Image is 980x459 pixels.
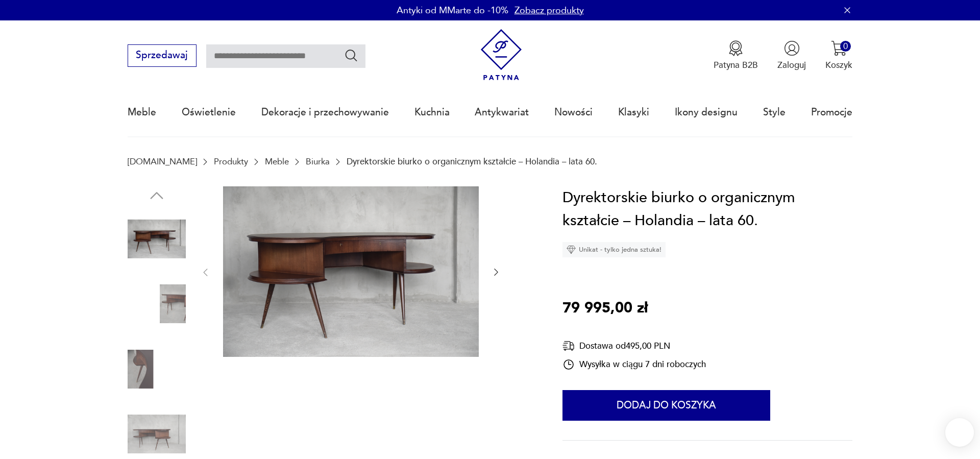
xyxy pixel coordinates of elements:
a: Promocje [811,89,852,136]
div: Wysyłka w ciągu 7 dni roboczych [562,358,706,371]
a: Kuchnia [414,89,450,136]
a: Zobacz produkty [514,4,584,17]
img: Patyna - sklep z meblami i dekoracjami vintage [476,29,527,81]
a: [DOMAIN_NAME] [128,157,197,166]
button: 0Koszyk [825,40,852,71]
button: Szukaj [344,48,359,63]
a: Style [763,89,786,136]
p: Koszyk [825,59,852,71]
img: Ikona medalu [728,40,744,56]
p: Patyna B2B [714,59,758,71]
img: Zdjęcie produktu Dyrektorskie biurko o organicznym kształcie – Holandia – lata 60. [223,186,479,357]
h1: Dyrektorskie biurko o organicznym kształcie – Holandia – lata 60. [562,186,852,233]
a: Meble [265,157,289,166]
a: Meble [128,89,156,136]
img: Ikona koszyka [831,40,847,56]
a: Oświetlenie [182,89,236,136]
img: Zdjęcie produktu Dyrektorskie biurko o organicznym kształcie – Holandia – lata 60. [128,340,186,398]
p: Antyki od MMarte do -10% [397,4,508,17]
a: Dekoracje i przechowywanie [261,89,389,136]
div: Dostawa od 495,00 PLN [562,340,706,352]
a: Produkty [214,157,248,166]
p: Zaloguj [777,59,806,71]
iframe: Smartsupp widget button [945,418,974,447]
img: Ikonka użytkownika [784,40,800,56]
button: Sprzedawaj [128,44,197,67]
div: Unikat - tylko jedna sztuka! [562,242,666,257]
img: Ikona diamentu [567,245,576,254]
button: Zaloguj [777,40,806,71]
a: Klasyki [618,89,649,136]
button: Dodaj do koszyka [562,390,770,421]
button: Patyna B2B [714,40,758,71]
img: Zdjęcie produktu Dyrektorskie biurko o organicznym kształcie – Holandia – lata 60. [128,210,186,268]
a: Antykwariat [475,89,529,136]
img: Zdjęcie produktu Dyrektorskie biurko o organicznym kształcie – Holandia – lata 60. [128,275,186,333]
a: Ikona medaluPatyna B2B [714,40,758,71]
a: Sprzedawaj [128,52,197,60]
div: 0 [840,41,851,52]
p: Dyrektorskie biurko o organicznym kształcie – Holandia – lata 60. [347,157,597,166]
a: Nowości [554,89,593,136]
a: Ikony designu [675,89,738,136]
img: Ikona dostawy [562,340,575,352]
p: 79 995,00 zł [562,297,648,320]
a: Biurka [306,157,330,166]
